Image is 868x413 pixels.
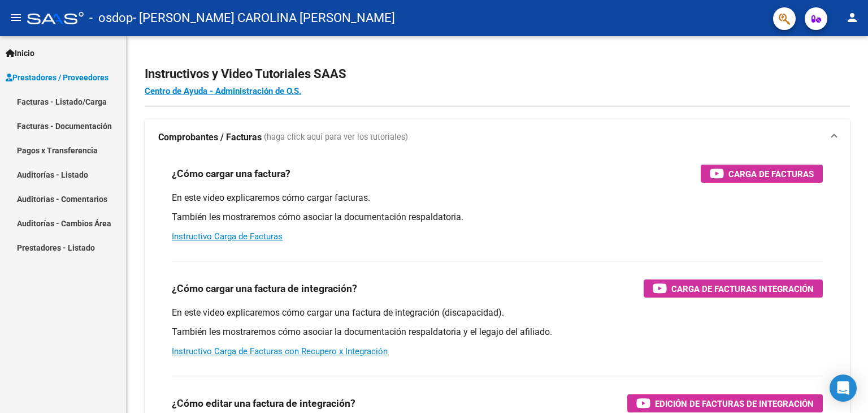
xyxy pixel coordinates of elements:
[133,6,395,31] span: - [PERSON_NAME] CAROLINA [PERSON_NAME]
[644,279,823,298] button: Carga de Facturas Integración
[6,71,108,84] span: Prestadores / Proveedores
[172,192,823,204] p: En este video explicaremos cómo cargar facturas.
[655,397,814,411] span: Edición de Facturas de integración
[172,346,388,356] a: Instructivo Carga de Facturas con Recupero x Integración
[172,307,823,319] p: En este video explicaremos cómo cargar una factura de integración (discapacidad).
[158,131,262,144] strong: Comprobantes / Facturas
[172,281,357,296] h3: ¿Cómo cargar una factura de integración?
[145,63,850,85] h2: Instructivos y Video Tutoriales SAAS
[172,395,355,411] h3: ¿Cómo editar una factura de integración?
[671,282,814,296] span: Carga de Facturas Integración
[172,166,290,182] h3: ¿Cómo cargar una factura?
[845,11,859,24] mat-icon: person
[172,211,823,223] p: También les mostraremos cómo asociar la documentación respaldatoria.
[145,119,850,156] mat-expansion-panel-header: Comprobantes / Facturas (haga click aquí para ver los tutoriales)
[264,131,408,144] span: (haga click aquí para ver los tutoriales)
[145,86,301,96] a: Centro de Ayuda - Administración de O.S.
[701,165,823,183] button: Carga de Facturas
[9,11,23,24] mat-icon: menu
[89,6,133,31] span: - osdop
[830,375,857,402] div: Open Intercom Messenger
[172,326,823,338] p: También les mostraremos cómo asociar la documentación respaldatoria y el legajo del afiliado.
[728,167,814,181] span: Carga de Facturas
[6,47,34,59] span: Inicio
[627,394,823,412] button: Edición de Facturas de integración
[172,231,283,242] a: Instructivo Carga de Facturas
